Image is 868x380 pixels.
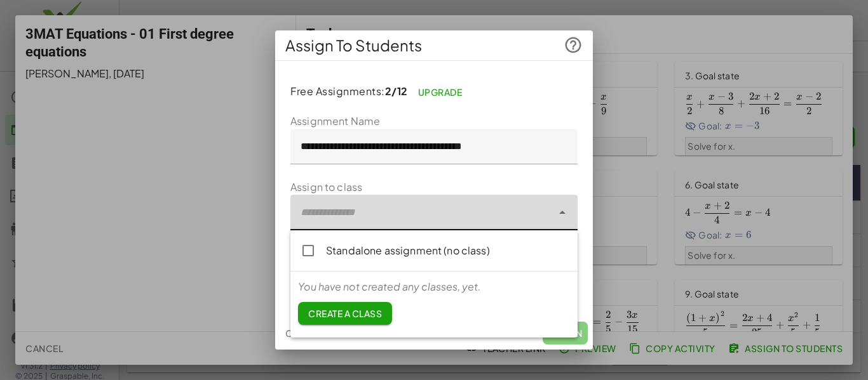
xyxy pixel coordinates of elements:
span: Cancel [285,327,323,339]
span: Assign To Students [285,36,422,56]
span: 2/12 [385,84,408,98]
span: Upgrade [418,86,463,98]
a: Upgrade [408,81,473,103]
p: Free Assignments: [290,81,578,103]
button: Cancel [280,322,328,344]
label: Assessment Mode [313,240,403,271]
label: Assign to class [290,180,362,195]
label: Assignment Name [290,114,380,129]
